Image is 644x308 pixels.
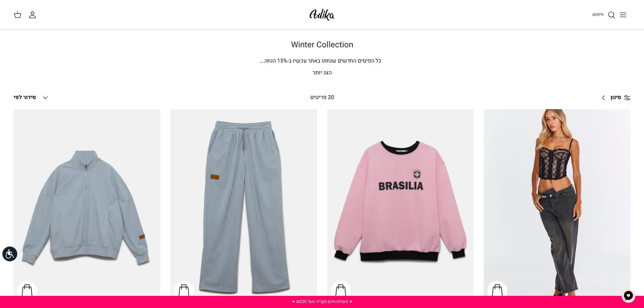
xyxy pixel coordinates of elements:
[592,11,616,19] a: חיפוש
[259,57,287,65] span: % הנחה.
[484,109,630,305] a: ג׳ינס All Or Nothing קריס-קרוס | BOYFRIEND
[277,57,283,65] span: 15
[86,69,559,77] p: הצג יותר
[308,7,336,23] img: Adika IL
[597,90,630,106] a: סינון
[611,93,621,102] span: סינון
[28,11,39,19] a: החשבון שלי
[616,7,630,22] button: Toggle menu
[592,11,604,18] span: חיפוש
[14,93,36,101] span: סידור לפי
[327,109,474,305] a: סווטשירט Brazilian Kid
[251,93,393,102] div: 20 פריטים
[86,40,559,50] h1: Winter Collection
[170,109,317,305] a: מכנסי טרנינג City strolls
[287,57,381,65] span: כל הפיסים החדשים שנחתו באתר עכשיו ב-
[618,286,639,306] button: צ'אט
[14,90,49,105] button: סידור לפי
[292,299,353,305] a: ✦ משלוח חינם בקנייה מעל ₪220 ✦
[14,109,160,305] a: סווטשירט City Strolls אוברסייז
